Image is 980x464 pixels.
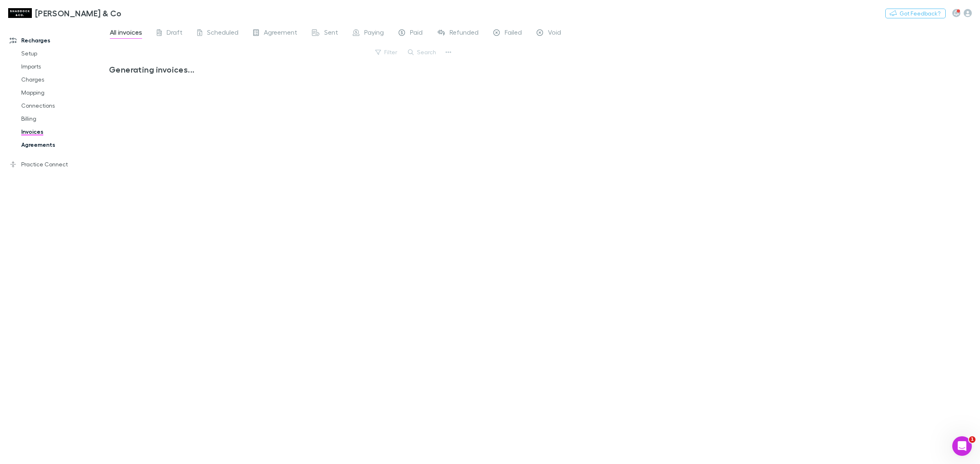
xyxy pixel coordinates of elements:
[264,28,297,39] span: Agreement
[364,28,384,39] span: Paying
[13,99,115,112] a: Connections
[371,47,402,57] button: Filter
[324,28,338,39] span: Sent
[952,436,972,456] iframe: Intercom live chat
[404,47,441,57] button: Search
[548,28,561,39] span: Void
[207,28,238,39] span: Scheduled
[969,436,976,443] span: 1
[13,125,115,138] a: Invoices
[450,28,479,39] span: Refunded
[13,73,115,86] a: Charges
[13,138,115,151] a: Agreements
[13,60,115,73] a: Imports
[35,8,122,18] h3: [PERSON_NAME] & Co
[13,112,115,125] a: Billing
[505,28,522,39] span: Failed
[410,28,423,39] span: Paid
[3,3,127,23] a: [PERSON_NAME] & Co
[13,86,115,99] a: Mapping
[109,64,448,74] h3: Generating invoices...
[8,8,32,18] img: Shaddock & Co's Logo
[2,34,115,47] a: Recharges
[167,28,183,39] span: Draft
[13,47,115,60] a: Setup
[110,28,142,39] span: All invoices
[885,9,946,18] button: Got Feedback?
[2,158,115,171] a: Practice Connect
